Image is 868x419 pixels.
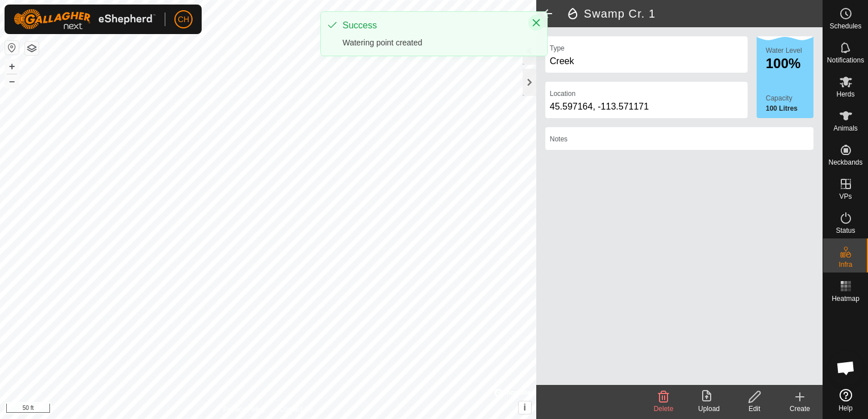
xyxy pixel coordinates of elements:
span: i [524,403,526,412]
span: Notifications [827,57,864,64]
div: 100% [766,57,813,70]
span: Neckbands [828,159,862,166]
button: Close [528,15,544,31]
label: 100 Litres [766,103,813,114]
button: – [5,74,19,88]
label: Water Level [766,47,802,55]
a: Open chat [829,351,863,385]
span: CH [178,14,189,26]
span: Delete [654,405,674,413]
span: Help [838,405,853,412]
span: Schedules [829,23,861,30]
button: + [5,60,19,73]
span: Status [836,227,855,234]
h2: Swamp Cr. 1 [566,7,823,20]
button: i [519,401,531,414]
label: Location [550,89,575,99]
a: Help [823,384,868,416]
span: VPs [839,193,852,200]
span: Heatmap [832,295,859,302]
div: Upload [686,404,732,414]
div: Edit [732,404,777,414]
label: Capacity [766,93,813,103]
label: Notes [550,134,567,144]
a: Privacy Policy [223,404,266,414]
a: Contact Us [279,404,313,414]
span: Animals [833,125,858,132]
button: Map Layers [25,41,39,55]
span: Herds [836,91,854,98]
div: Creek [550,55,743,68]
div: 45.597164, -113.571171 [550,100,743,114]
button: Reset Map [5,41,19,55]
span: Infra [838,261,852,268]
div: Success [343,19,520,32]
label: Type [550,43,565,53]
div: Watering point created [343,37,520,49]
img: Gallagher Logo [14,9,156,30]
div: Create [777,404,823,414]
